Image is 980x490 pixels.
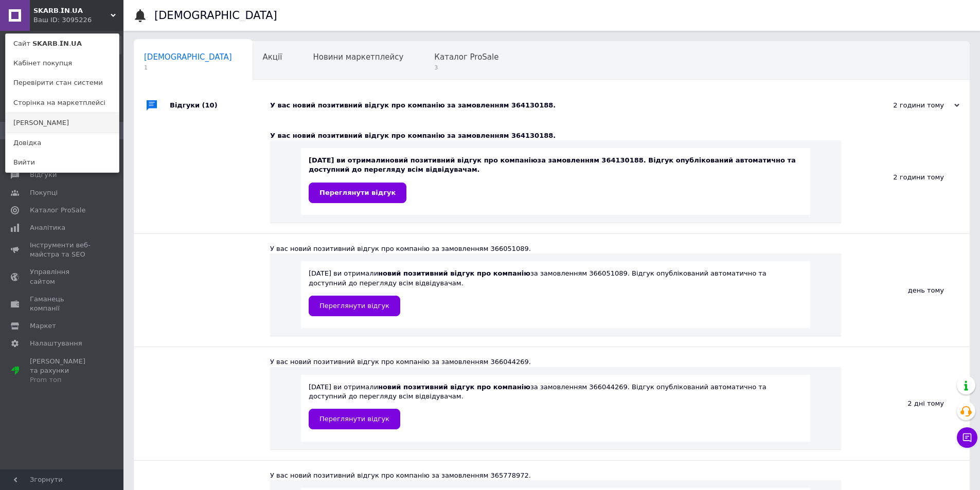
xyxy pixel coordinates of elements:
[313,52,403,62] span: Новини маркетплейсу
[434,64,498,71] span: 3
[30,339,82,348] span: Налаштування
[385,156,538,164] b: новий позитивний відгук про компанію
[30,223,65,232] span: Аналітика
[30,357,95,385] span: [PERSON_NAME] та рахунки
[144,64,232,71] span: 1
[319,189,396,196] span: Переглянути відгук
[270,131,841,140] div: У вас новий позитивний відгук про компанію за замовленням 364130188.
[6,34,119,53] a: Сайт 𝗦𝗞𝗔𝗥𝗕.𝗜𝗡.𝗨𝗔
[30,241,95,259] span: Інструменти веб-майстра та SEO
[841,121,970,233] div: 2 години тому
[263,52,282,62] span: Акції
[270,101,857,110] div: У вас новий позитивний відгук про компанію за замовленням 364130188.
[841,347,970,460] div: 2 дні тому
[841,234,970,347] div: день тому
[378,383,530,391] b: новий позитивний відгук про компанію
[202,101,218,109] span: (10)
[309,296,400,316] a: Переглянути відгук
[378,269,530,277] b: новий позитивний відгук про компанію
[857,101,959,110] div: 2 години тому
[30,188,58,197] span: Покупці
[30,375,95,385] div: Prom топ
[434,52,498,62] span: Каталог ProSale
[309,409,400,429] a: Переглянути відгук
[154,9,277,22] h1: [DEMOGRAPHIC_DATA]
[957,427,977,448] button: Чат з покупцем
[144,52,232,62] span: [DEMOGRAPHIC_DATA]
[6,93,119,113] a: Сторінка на маркетплейсі
[30,295,95,313] span: Гаманець компанії
[319,415,389,423] span: Переглянути відгук
[319,302,389,310] span: Переглянути відгук
[30,206,85,215] span: Каталог ProSale
[6,133,119,153] a: Довідка
[309,383,803,429] div: [DATE] ви отримали за замовленням 366044269. Відгук опублікований автоматично та доступний до пер...
[309,183,406,203] a: Переглянути відгук
[170,90,270,121] div: Відгуки
[30,321,56,331] span: Маркет
[309,269,803,316] div: [DATE] ви отримали за замовленням 366051089. Відгук опублікований автоматично та доступний до пер...
[6,153,119,172] a: Вийти
[309,156,803,203] div: [DATE] ви отримали за замовленням 364130188. Відгук опублікований автоматично та доступний до пер...
[33,15,77,25] div: Ваш ID: 3095226
[33,6,111,15] span: 𝗦𝗞𝗔𝗥𝗕.𝗜𝗡.𝗨𝗔
[30,170,57,179] span: Відгуки
[30,267,95,286] span: Управління сайтом
[6,53,119,73] a: Кабінет покупця
[6,73,119,93] a: Перевірити стан системи
[270,471,841,480] div: У вас новий позитивний відгук про компанію за замовленням 365778972.
[270,244,841,253] div: У вас новий позитивний відгук про компанію за замовленням 366051089.
[270,357,841,367] div: У вас новий позитивний відгук про компанію за замовленням 366044269.
[6,113,119,133] a: [PERSON_NAME]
